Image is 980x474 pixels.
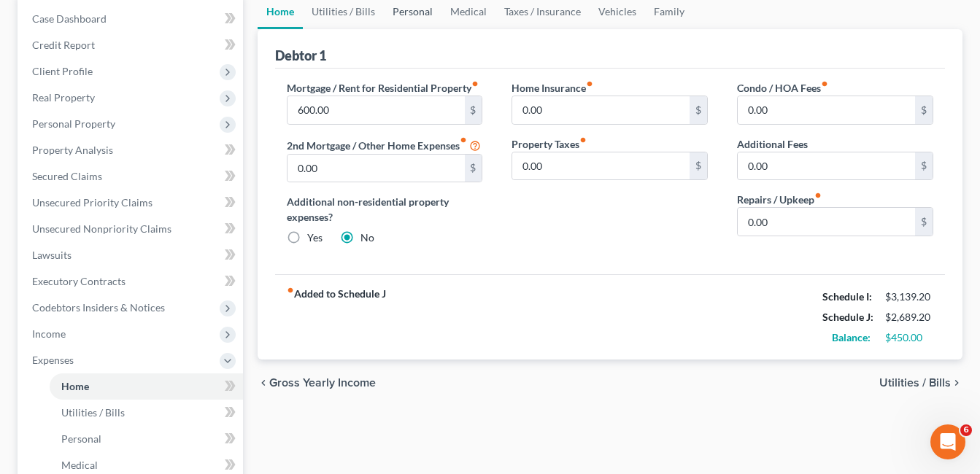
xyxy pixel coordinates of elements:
[20,137,243,163] a: Property Analysis
[32,144,113,156] span: Property Analysis
[20,242,243,268] a: Lawsuits
[879,377,962,389] button: Utilities / Bills chevron_right
[915,96,933,124] div: $
[20,163,243,190] a: Secured Claims
[465,155,482,182] div: $
[915,152,933,180] div: $
[690,96,707,124] div: $
[885,310,933,325] div: $2,689.20
[32,249,72,261] span: Lawsuits
[832,331,871,343] strong: Balance:
[61,406,125,419] span: Utilities / Bills
[512,136,587,152] label: Property Taxes
[690,152,707,180] div: $
[50,400,243,426] a: Utilities / Bills
[512,152,690,180] input: --
[512,96,690,124] input: --
[20,268,243,295] a: Executory Contracts
[465,96,482,124] div: $
[738,152,915,180] input: --
[32,196,153,209] span: Unsecured Priority Claims
[288,96,465,124] input: --
[737,192,822,207] label: Repairs / Upkeep
[61,380,89,392] span: Home
[32,91,95,104] span: Real Property
[32,275,126,287] span: Executory Contracts
[885,290,933,304] div: $3,139.20
[20,216,243,242] a: Unsecured Nonpriority Claims
[930,424,965,459] iframe: Intercom live chat
[737,136,808,152] label: Additional Fees
[738,96,915,124] input: --
[885,330,933,345] div: $450.00
[288,155,465,182] input: --
[269,377,376,389] span: Gross Yearly Income
[275,47,326,64] div: Debtor 1
[287,287,386,348] strong: Added to Schedule J
[879,377,951,389] span: Utilities / Bills
[287,194,483,225] label: Additional non-residential property expenses?
[738,208,915,236] input: --
[32,65,93,77] span: Client Profile
[20,6,243,32] a: Case Dashboard
[814,192,822,199] i: fiber_manual_record
[32,354,74,366] span: Expenses
[737,80,828,96] label: Condo / HOA Fees
[20,190,243,216] a: Unsecured Priority Claims
[258,377,376,389] button: chevron_left Gross Yearly Income
[579,136,587,144] i: fiber_manual_record
[61,459,98,471] span: Medical
[307,230,323,245] label: Yes
[586,80,593,88] i: fiber_manual_record
[915,208,933,236] div: $
[61,432,101,445] span: Personal
[287,80,479,96] label: Mortgage / Rent for Residential Property
[287,136,481,154] label: 2nd Mortgage / Other Home Expenses
[471,80,479,88] i: fiber_manual_record
[258,377,269,389] i: chevron_left
[50,373,243,400] a: Home
[32,39,95,51] span: Credit Report
[822,311,873,323] strong: Schedule J:
[32,117,115,130] span: Personal Property
[32,301,165,314] span: Codebtors Insiders & Notices
[360,230,374,245] label: No
[32,170,102,182] span: Secured Claims
[32,12,107,25] span: Case Dashboard
[951,377,962,389] i: chevron_right
[32,327,66,340] span: Income
[821,80,828,88] i: fiber_manual_record
[512,80,593,96] label: Home Insurance
[20,32,243,58] a: Credit Report
[32,222,171,235] span: Unsecured Nonpriority Claims
[460,136,467,144] i: fiber_manual_record
[822,290,872,303] strong: Schedule I:
[50,426,243,452] a: Personal
[287,287,294,294] i: fiber_manual_record
[960,424,972,436] span: 6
